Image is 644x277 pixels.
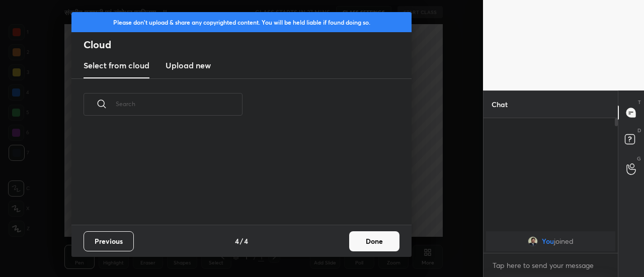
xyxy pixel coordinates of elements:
[71,127,399,225] div: grid
[116,82,243,125] input: Search
[166,59,211,71] h3: Upload new
[84,59,149,71] h3: Select from cloud
[637,127,641,134] p: D
[71,12,412,32] div: Please don't upload & share any copyrighted content. You will be held liable if found doing so.
[84,231,134,251] button: Previous
[484,91,516,118] p: Chat
[638,99,641,106] p: T
[542,237,554,245] span: You
[484,229,618,253] div: grid
[349,231,399,251] button: Done
[528,236,538,246] img: 16f2c636641f46738db132dff3252bf4.jpg
[235,236,239,246] h4: 4
[84,38,412,51] h2: Cloud
[554,237,574,245] span: joined
[240,236,243,246] h4: /
[637,155,641,162] p: G
[244,236,248,246] h4: 4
